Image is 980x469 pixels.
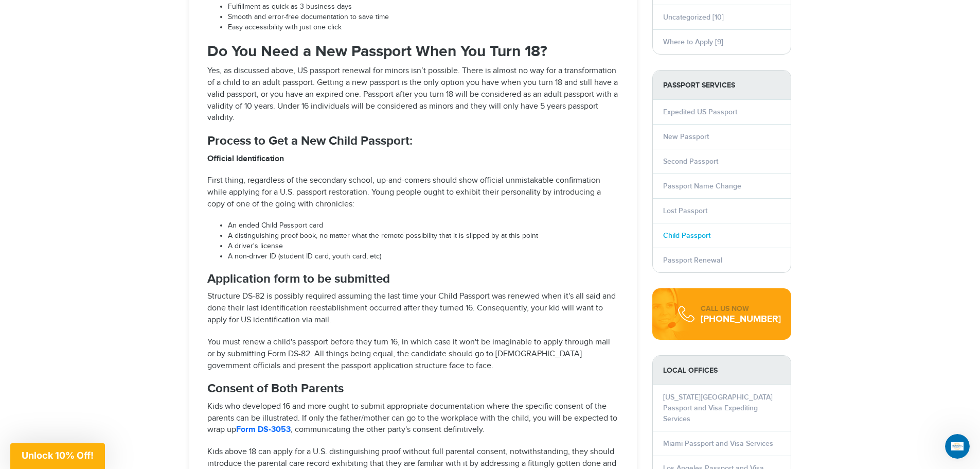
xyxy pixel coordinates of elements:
[663,108,737,116] a: Expedited US Passport
[663,13,724,22] a: Uncategorized [10]
[663,256,722,265] a: Passport Renewal
[10,443,105,469] div: Unlock 10% Off!
[207,133,413,148] strong: Process to Get a New Child Passport:
[228,252,619,262] li: A non-driver ID (student ID card, youth card, etc)
[945,434,970,459] iframe: Intercom live chat
[228,241,619,252] li: A driver's license
[207,291,619,326] p: Structure DS-82 is possibly required assuming the last time your Child Passport was renewed when ...
[207,401,619,437] p: Kids who developed 16 and more ought to submit appropriate documentation where the specific conse...
[663,231,710,240] a: Child Passport
[701,314,781,324] div: [PHONE_NUMBER]
[663,132,709,141] a: New Passport
[663,439,773,448] a: Miami Passport and Visa Services
[228,221,619,231] li: An ended Child Passport card
[207,175,619,211] p: First thing, regardless of the secondary school, up-and-comers should show official unmistakable ...
[663,157,718,166] a: Second Passport
[663,38,723,46] a: Where to Apply [9]
[228,12,619,23] li: Smooth and error-free documentation to save time
[236,425,291,435] a: Form DS-3053
[663,182,741,190] a: Passport Name Change
[207,381,344,396] strong: Consent of Both Parents
[22,450,94,461] span: Unlock 10% Off!
[207,271,390,286] strong: Application form to be submitted
[207,154,284,164] strong: Official Identification
[663,206,707,215] a: Lost Passport
[701,304,781,314] div: CALL US NOW
[663,393,773,423] a: [US_STATE][GEOGRAPHIC_DATA] Passport and Visa Expediting Services
[207,65,619,124] p: Yes, as discussed above, US passport renewal for minors isn’t possible. There is almost no way fo...
[207,42,547,61] strong: Do You Need a New Passport When You Turn 18?
[228,2,619,12] li: Fulfillment as quick as 3 business days
[228,23,619,33] li: Easy accessibility with just one click
[653,71,791,100] strong: PASSPORT SERVICES
[653,356,791,385] strong: LOCAL OFFICES
[228,231,619,241] li: A distinguishing proof book, no matter what the remote possibility that it is slipped by at this ...
[207,337,619,372] p: You must renew a child's passport before they turn 16, in which case it won't be imaginable to ap...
